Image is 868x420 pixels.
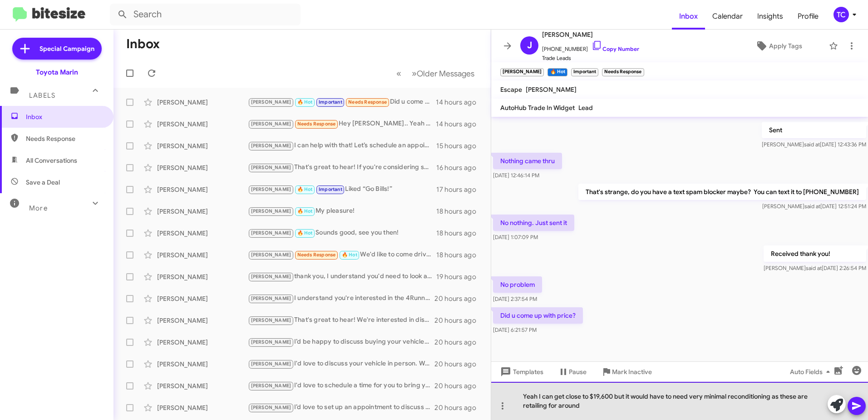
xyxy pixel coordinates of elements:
div: [PERSON_NAME] [157,403,248,412]
span: said at [804,141,820,148]
div: Toyota Marin [36,68,78,77]
span: [PERSON_NAME] [251,339,291,345]
span: Pause [569,364,587,380]
div: [PERSON_NAME] [157,98,248,107]
div: [PERSON_NAME] [157,272,248,281]
a: Calendar [705,3,750,30]
span: [DATE] 1:07:09 PM [493,234,538,240]
span: 🔥 Hot [297,208,313,214]
div: We'd like to come drive a Land Cruiser. Do you have one available? [248,250,436,260]
div: Hey [PERSON_NAME].. Yeah sure thing [248,119,436,129]
div: I can help with that! Let’s schedule an appointment to assess your vehicle and discuss your optio... [248,140,436,151]
span: [PERSON_NAME] [251,165,291,170]
p: That's strange, do you have a text spam blocker maybe? You can text it to [PHONE_NUMBER] [578,184,866,200]
div: Sounds good, see you then! [248,228,436,238]
div: I'd love to schedule a time for you to bring your Camry in for an evaluation. When are you availa... [248,380,434,391]
span: [PERSON_NAME] [251,208,291,214]
div: 20 hours ago [434,381,483,390]
div: Yeah I can get close to $19,600 but it would have to need very minimal reconditioning as these ar... [491,382,868,420]
span: [PERSON_NAME] [251,295,291,301]
div: [PERSON_NAME] [157,229,248,238]
button: Auto Fields [783,364,841,380]
div: That's great to hear! If you're considering selling another vehicle or have any questions, feel f... [248,162,436,173]
div: 15 hours ago [436,141,483,150]
small: 🔥 Hot [547,68,567,76]
div: [PERSON_NAME] [157,120,248,129]
span: Mark Inactive [612,364,652,380]
small: [PERSON_NAME] [500,68,544,76]
div: 16 hours ago [436,163,483,172]
span: Needs Response [297,121,336,127]
span: [PERSON_NAME] [251,230,291,236]
span: AutoHub Trade In Widget [500,104,575,112]
p: Nothing came thru [493,153,562,169]
div: thank you, I understand you'd need to look at the car first. I was just wondering what the maximu... [248,271,436,282]
span: [PERSON_NAME] [251,361,291,367]
div: My pleasure! [248,206,436,216]
div: Liked “Go Bills!” [248,184,436,195]
p: No problem [493,276,542,293]
span: [PERSON_NAME] [526,85,577,94]
span: 🔥 Hot [342,252,357,258]
button: Next [406,64,480,83]
span: Important [319,99,342,105]
span: [PERSON_NAME] [251,383,291,389]
button: Previous [391,64,407,83]
p: Received thank you! [764,245,866,262]
span: [DATE] 12:46:14 PM [493,172,539,179]
span: said at [804,203,820,210]
button: Templates [491,364,551,380]
div: [PERSON_NAME] [157,381,248,390]
span: [PERSON_NAME] [251,143,291,149]
h1: Inbox [126,37,160,51]
div: 20 hours ago [434,360,483,369]
a: Insights [750,3,790,30]
button: TC [826,7,858,22]
p: Did u come up with price? [493,307,583,324]
button: Pause [551,364,594,380]
span: [PERSON_NAME] [251,274,291,280]
span: [PERSON_NAME] [251,99,291,105]
div: I’d love to set up an appointment to discuss your Grand Cherokee and evaluate it in person. When ... [248,402,434,413]
div: 18 hours ago [436,229,483,238]
span: [PHONE_NUMBER] [542,40,639,54]
span: Save a Deal [26,178,60,187]
span: Important [319,186,342,192]
span: [PERSON_NAME] [DATE] 2:26:54 PM [764,265,866,271]
span: Templates [498,364,543,380]
small: Important [571,68,598,76]
a: Copy Number [592,45,639,52]
div: 20 hours ago [434,294,483,303]
a: Inbox [672,3,705,30]
span: Inbox [26,112,103,121]
span: said at [806,265,822,271]
div: [PERSON_NAME] [157,250,248,260]
span: Labels [29,91,55,100]
div: That's great to hear! We're interested in discussing your F150. How about scheduling a visit to o... [248,315,434,325]
div: [PERSON_NAME] [157,141,248,150]
div: 14 hours ago [436,98,483,107]
span: [DATE] 2:37:54 PM [493,295,537,302]
div: [PERSON_NAME] [157,163,248,172]
span: J [527,38,532,53]
span: Needs Response [26,134,103,143]
span: Needs Response [348,99,387,105]
div: Did u come up with price? [248,97,436,107]
span: Special Campaign [39,44,94,53]
div: 20 hours ago [434,338,483,347]
span: More [29,204,48,212]
div: [PERSON_NAME] [157,185,248,194]
div: 18 hours ago [436,207,483,216]
span: Needs Response [297,252,336,258]
div: [PERSON_NAME] [157,294,248,303]
span: [PERSON_NAME] [251,121,291,127]
span: [PERSON_NAME] [251,317,291,323]
p: Sent [762,122,866,138]
input: Search [110,4,301,25]
div: 18 hours ago [436,250,483,260]
a: Profile [790,3,826,30]
span: All Conversations [26,156,77,165]
div: [PERSON_NAME] [157,207,248,216]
